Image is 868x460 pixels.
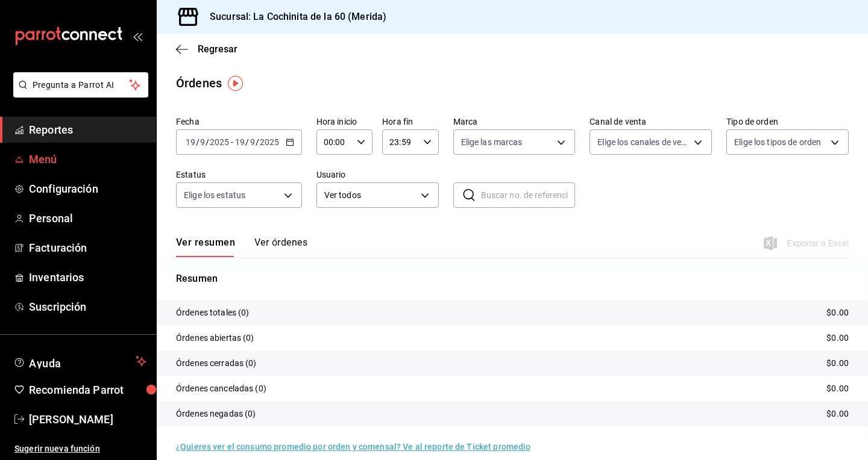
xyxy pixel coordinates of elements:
span: Elige los estatus [184,189,245,201]
label: Usuario [316,170,439,179]
label: Hora fin [382,117,438,126]
input: ---- [259,137,280,147]
label: Estatus [176,170,302,179]
button: Ver órdenes [254,237,307,257]
p: $0.00 [826,306,849,319]
p: $0.00 [826,408,849,420]
button: Ver resumen [176,237,235,257]
div: navigation tabs [176,237,307,257]
span: / [196,137,200,147]
span: / [245,137,249,147]
h3: Sucursal: La Cochinita de la 60 (Merida) [200,10,386,24]
p: Órdenes totales (0) [176,306,250,319]
p: Órdenes negadas (0) [176,408,256,420]
input: -- [185,137,196,147]
input: -- [200,137,206,147]
label: Fecha [176,117,302,126]
a: Pregunta a Parrot AI [8,87,148,100]
span: Suscripción [29,299,146,315]
div: Órdenes [176,74,222,92]
p: $0.00 [826,357,849,370]
input: -- [250,137,256,147]
input: ---- [209,137,230,147]
p: $0.00 [826,332,849,344]
input: -- [234,137,245,147]
p: $0.00 [826,382,849,395]
label: Marca [453,117,576,126]
span: Personal [29,210,146,226]
p: Órdenes abiertas (0) [176,332,254,344]
span: Facturación [29,240,146,256]
span: Elige los canales de venta [597,136,690,148]
p: Resumen [176,272,849,286]
span: / [256,137,259,147]
span: Elige los tipos de orden [734,136,821,148]
span: Reportes [29,122,146,138]
label: Tipo de orden [726,117,849,126]
span: Elige las marcas [461,136,523,148]
span: Recomienda Parrot [29,382,146,398]
a: ¿Quieres ver el consumo promedio por orden y comensal? Ve al reporte de Ticket promedio [176,442,530,452]
img: Tooltip marker [228,76,243,91]
button: open_drawer_menu [133,31,142,41]
span: Ayuda [29,354,131,368]
button: Pregunta a Parrot AI [13,72,148,98]
span: Pregunta a Parrot AI [33,79,130,92]
span: Ver todos [324,189,417,202]
p: Órdenes cerradas (0) [176,357,257,370]
input: Buscar no. de referencia [481,183,576,207]
p: Órdenes canceladas (0) [176,382,266,395]
label: Hora inicio [316,117,373,126]
span: Regresar [198,43,237,55]
span: [PERSON_NAME] [29,411,146,427]
span: - [231,137,233,147]
span: Menú [29,151,146,167]
span: Sugerir nueva función [14,443,146,455]
span: / [206,137,209,147]
span: Inventarios [29,269,146,285]
button: Regresar [176,43,237,55]
span: Configuración [29,181,146,197]
label: Canal de venta [590,117,712,126]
